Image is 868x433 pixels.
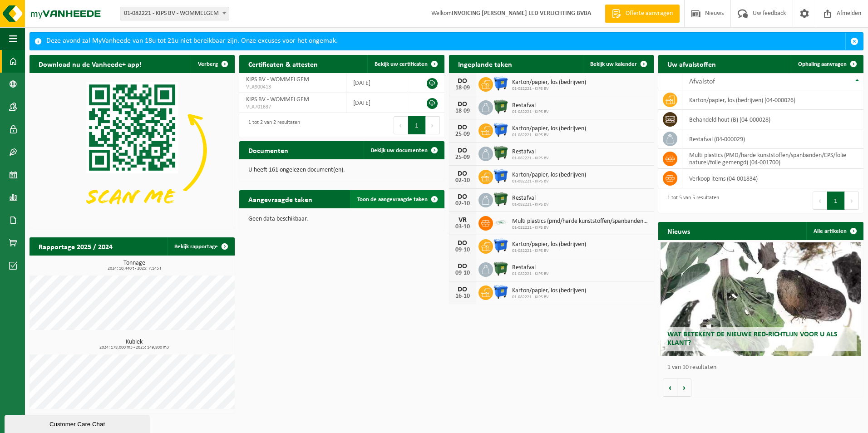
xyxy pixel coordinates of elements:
[845,192,859,210] button: Next
[120,7,229,20] span: 01-082221 - KIPS BV - WOMMELGEM
[689,78,715,85] span: Afvalstof
[454,240,472,247] div: DO
[512,79,586,86] span: Karton/papier, los (bedrijven)
[493,145,508,161] img: WB-1100-HPE-GN-01
[454,108,472,114] div: 18-09
[454,193,472,201] div: DO
[5,413,152,433] iframe: chat widget
[806,222,863,240] a: Alle artikelen
[34,345,235,350] span: 2024: 178,000 m3 - 2025: 149,800 m3
[375,61,428,67] span: Bekijk uw certificaten
[454,147,472,154] div: DO
[454,154,472,161] div: 25-09
[512,179,586,184] span: 01-082221 - KIPS BV
[682,110,863,129] td: behandeld hout (B) (04-000028)
[244,115,300,135] div: 1 tot 2 van 2 resultaten
[454,85,472,91] div: 18-09
[512,248,586,254] span: 01-082221 - KIPS BV
[493,99,508,114] img: WB-1100-HPE-GN-01
[512,287,586,295] span: Karton/papier, los (bedrijven)
[512,86,586,92] span: 01-082221 - KIPS BV
[30,73,235,227] img: Download de VHEPlus App
[454,216,472,224] div: VR
[454,101,472,108] div: DO
[663,379,677,397] button: Vorige
[246,103,339,111] span: VLA701637
[248,167,435,173] p: U heeft 161 ongelezen document(en).
[791,55,863,73] a: Ophaling aanvragen
[658,55,725,73] h2: Uw afvalstoffen
[682,149,863,169] td: multi plastics (PMD/harde kunststoffen/spanbanden/EPS/folie naturel/folie gemengd) (04-001700)
[512,202,549,207] span: 01-082221 - KIPS BV
[371,148,428,153] span: Bekijk uw documenten
[663,191,719,211] div: 1 tot 5 van 5 resultaten
[120,7,229,20] span: 01-082221 - KIPS BV - WOMMELGEM
[449,55,521,73] h2: Ingeplande taken
[512,264,549,271] span: Restafval
[367,55,444,73] a: Bekijk uw certificaten
[661,242,862,356] a: Wat betekent de nieuwe RED-richtlijn voor u als klant?
[827,192,845,210] button: 1
[493,238,508,253] img: WB-1100-HPE-BE-01
[512,102,549,109] span: Restafval
[452,10,591,17] strong: INVOICING [PERSON_NAME] LED VERLICHTING BVBA
[454,270,472,276] div: 09-10
[246,96,309,103] span: KIPS BV - WOMMELGEM
[605,5,680,23] a: Offerte aanvragen
[590,61,637,67] span: Bekijk uw kalender
[682,90,863,110] td: karton/papier, los (bedrijven) (04-000026)
[454,124,472,131] div: DO
[658,222,699,240] h2: Nieuws
[454,224,472,230] div: 03-10
[357,197,428,202] span: Toon de aangevraagde taken
[248,216,435,222] p: Geen data beschikbaar.
[454,131,472,138] div: 25-09
[682,169,863,188] td: verkoop items (04-001834)
[493,76,508,91] img: WB-1100-HPE-BE-01
[512,109,549,115] span: 01-082221 - KIPS BV
[30,237,122,255] h2: Rapportage 2025 / 2024
[512,225,650,231] span: 01-082221 - KIPS BV
[454,78,472,85] div: DO
[239,141,297,159] h2: Documenten
[346,73,407,93] td: [DATE]
[364,141,444,159] a: Bekijk uw documenten
[346,93,407,113] td: [DATE]
[46,33,845,50] div: Deze avond zal MyVanheede van 18u tot 21u niet bereikbaar zijn. Onze excuses voor het ongemak.
[246,84,339,91] span: VLA900413
[493,215,508,230] img: LP-SK-00500-LPE-16
[512,133,586,138] span: 01-082221 - KIPS BV
[667,364,859,371] p: 1 van 10 resultaten
[454,170,472,177] div: DO
[246,76,309,83] span: KIPS BV - WOMMELGEM
[394,116,408,134] button: Previous
[191,55,234,73] button: Verberg
[682,129,863,149] td: restafval (04-000029)
[512,241,586,248] span: Karton/papier, los (bedrijven)
[493,122,508,138] img: WB-1100-HPE-BE-01
[454,247,472,253] div: 09-10
[583,55,653,73] a: Bekijk uw kalender
[454,201,472,207] div: 02-10
[34,339,235,350] h3: Kubiek
[512,195,549,202] span: Restafval
[623,9,675,18] span: Offerte aanvragen
[454,177,472,184] div: 02-10
[512,295,586,300] span: 01-082221 - KIPS BV
[167,237,234,256] a: Bekijk rapportage
[493,284,508,300] img: WB-1100-HPE-BE-01
[34,266,235,271] span: 2024: 10,440 t - 2025: 7,145 t
[426,116,440,134] button: Next
[512,172,586,179] span: Karton/papier, los (bedrijven)
[198,61,218,67] span: Verberg
[239,55,327,73] h2: Certificaten & attesten
[512,156,549,161] span: 01-082221 - KIPS BV
[408,116,426,134] button: 1
[350,190,444,208] a: Toon de aangevraagde taken
[512,218,650,225] span: Multi plastics (pmd/harde kunststoffen/spanbanden/eps/folie naturel/folie gemeng...
[493,192,508,207] img: WB-1100-HPE-GN-01
[798,61,847,67] span: Ophaling aanvragen
[454,263,472,270] div: DO
[512,271,549,277] span: 01-082221 - KIPS BV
